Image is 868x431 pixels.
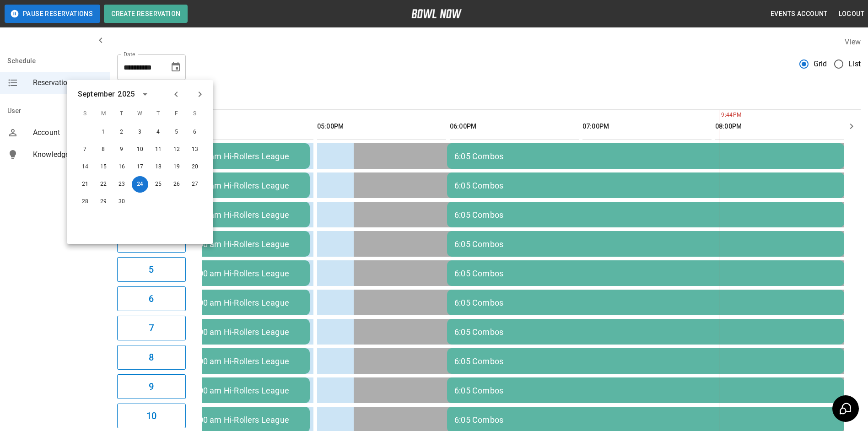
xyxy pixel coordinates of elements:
h6: 6 [149,291,154,306]
button: Sep 30, 2025 [113,194,130,210]
button: Sep 20, 2025 [187,159,203,175]
button: Previous month [168,86,184,102]
div: 6:05 Combos [454,239,837,249]
button: Pause Reservations [5,5,100,23]
div: 11:00 am Hi-Rollers League [187,151,302,161]
h6: 8 [149,350,154,365]
button: Sep 25, 2025 [150,176,167,193]
span: S [77,105,93,123]
div: 6:05 Combos [454,181,837,190]
div: 6:05 Combos [454,356,837,366]
button: Create Reservation [104,5,188,23]
div: inventory tabs [117,87,861,109]
button: Sep 26, 2025 [168,176,185,193]
button: Sep 13, 2025 [187,141,203,158]
button: Sep 19, 2025 [168,159,185,175]
button: Events Account [767,5,831,22]
div: 11:00 am Hi-Rollers League [187,356,302,366]
th: 08:00PM [715,113,844,140]
div: 11:00 am Hi-Rollers League [187,269,302,278]
div: 11:00 am Hi-Rollers League [187,239,302,249]
button: 6 [117,286,186,311]
button: Sep 10, 2025 [132,141,148,158]
button: Logout [835,5,868,22]
button: 5 [117,257,186,282]
div: 6:05 Combos [454,415,837,425]
button: Sep 23, 2025 [113,176,130,193]
button: Sep 3, 2025 [132,124,148,140]
button: Sep 2, 2025 [113,124,130,140]
button: Sep 28, 2025 [77,194,93,210]
button: Sep 5, 2025 [168,124,185,140]
button: Sep 1, 2025 [95,124,112,140]
h6: 5 [149,262,154,277]
div: 11:00 am Hi-Rollers League [187,298,302,307]
div: 11:00 am Hi-Rollers League [187,327,302,337]
span: Grid [814,59,827,70]
span: List [848,59,861,70]
button: Choose date, selected date is Sep 24, 2025 [167,58,185,76]
th: 05:00PM [317,113,446,140]
button: Sep 8, 2025 [95,141,112,158]
button: Sep 22, 2025 [95,176,112,193]
div: 6:05 Combos [454,269,837,278]
button: Sep 17, 2025 [132,159,148,175]
span: F [168,105,185,123]
button: Sep 24, 2025 [132,176,148,193]
button: Sep 18, 2025 [150,159,167,175]
button: Sep 4, 2025 [150,124,167,140]
div: 2025 [118,89,135,100]
span: T [113,105,130,123]
button: 7 [117,316,186,340]
span: Account [33,127,102,138]
button: Sep 6, 2025 [187,124,203,140]
button: Sep 7, 2025 [77,141,93,158]
label: View [845,38,861,46]
button: Sep 21, 2025 [77,176,93,193]
div: 11:00 am Hi-Rollers League [187,181,302,190]
div: 6:05 Combos [454,210,837,220]
th: 07:00PM [582,113,712,140]
div: 11:00 am Hi-Rollers League [187,210,302,220]
button: Next month [192,86,208,102]
span: Knowledge Base [33,149,102,160]
div: 11:00 am Hi-Rollers League [187,386,302,395]
h6: 10 [146,409,156,423]
div: 6:05 Combos [454,386,837,395]
button: Sep 15, 2025 [95,159,112,175]
h6: 7 [149,321,154,335]
button: calendar view is open, switch to year view [137,86,153,102]
div: 6:05 Combos [454,151,837,161]
div: September [78,89,115,100]
button: 9 [117,374,186,399]
button: 8 [117,345,186,370]
span: Reservations [33,77,102,88]
span: 9:44PM [719,111,721,120]
button: Sep 14, 2025 [77,159,93,175]
button: Sep 12, 2025 [168,141,185,158]
div: 11:00 am Hi-Rollers League [187,415,302,425]
button: Sep 27, 2025 [187,176,203,193]
button: Sep 29, 2025 [95,194,112,210]
button: Sep 16, 2025 [113,159,130,175]
span: T [150,105,167,123]
div: 6:05 Combos [454,327,837,337]
h6: 9 [149,379,154,394]
th: 06:00PM [450,113,579,140]
button: 10 [117,404,186,428]
span: W [132,105,148,123]
button: Sep 9, 2025 [113,141,130,158]
img: logo [411,9,462,18]
button: Sep 11, 2025 [150,141,167,158]
span: M [95,105,112,123]
span: S [187,105,203,123]
div: 6:05 Combos [454,298,837,307]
